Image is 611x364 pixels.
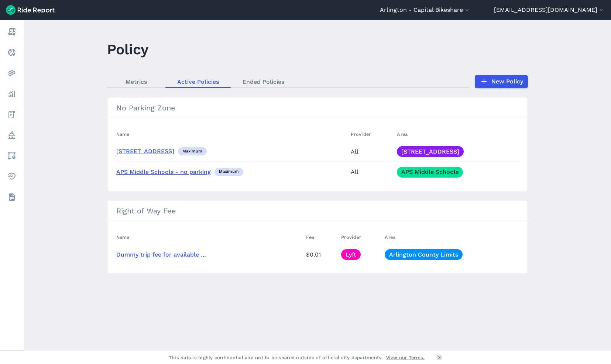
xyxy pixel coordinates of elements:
[116,168,211,175] a: APS Middle Schools - no parking
[380,6,471,14] button: Arlington - Capital Bikeshare
[475,75,528,88] a: New Policy
[5,170,18,183] a: Health
[5,190,18,204] a: Datasets
[5,149,18,162] a: Areas
[116,230,303,244] th: Name
[5,46,18,59] a: Realtime
[386,354,425,361] a: View our Terms.
[351,146,391,157] div: All
[116,251,224,258] a: Dummy trip fee for available vehicles
[397,167,463,178] a: APS Middle Schools
[231,76,296,87] a: Ended Policies
[341,249,361,260] a: Lyft
[494,6,605,14] button: [EMAIL_ADDRESS][DOMAIN_NAME]
[178,147,207,155] div: maximum
[214,168,243,176] div: maximum
[382,230,518,244] th: Area
[5,66,18,80] a: Heatmaps
[348,127,394,141] th: Provider
[5,128,18,142] a: Policy
[306,249,335,260] div: $0.01
[6,5,55,15] img: Ride Report
[394,127,518,141] th: Area
[303,230,338,244] th: Fee
[116,127,348,141] th: Name
[107,76,165,87] a: Metrics
[338,230,382,244] th: Provider
[107,200,528,221] h3: Right of Way Fee
[107,39,148,59] h1: Policy
[397,146,464,157] a: [STREET_ADDRESS]
[5,108,18,121] a: Fees
[351,166,391,177] div: All
[5,25,18,38] a: Report
[5,87,18,100] a: Analyze
[107,97,528,118] h3: No Parking Zone
[116,148,174,155] a: [STREET_ADDRESS]
[385,249,463,260] a: Arlington County Limits
[165,76,231,87] a: Active Policies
